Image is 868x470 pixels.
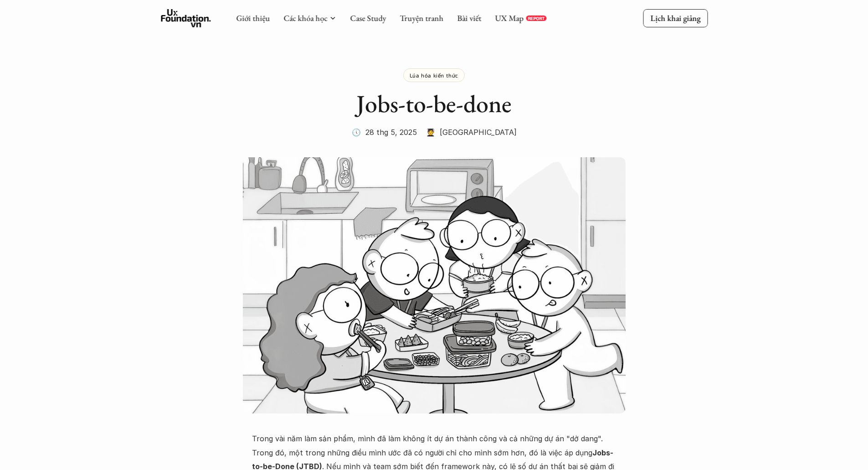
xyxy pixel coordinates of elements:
[283,13,327,23] a: Các khóa học
[495,13,524,23] a: UX Map
[410,72,458,78] p: Lúa hóa kiến thức
[528,15,544,21] p: REPORT
[350,13,386,23] a: Case Study
[650,13,700,23] p: Lịch khai giảng
[526,15,546,21] a: REPORT
[236,13,270,23] a: Giới thiệu
[400,13,443,23] a: Truyện tranh
[457,13,481,23] a: Bài viết
[352,125,417,139] p: 🕔 28 thg 5, 2025
[643,9,708,27] a: Lịch khai giảng
[252,89,616,119] h1: Jobs-to-be-done
[426,125,517,139] p: 🧑‍🎓 [GEOGRAPHIC_DATA]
